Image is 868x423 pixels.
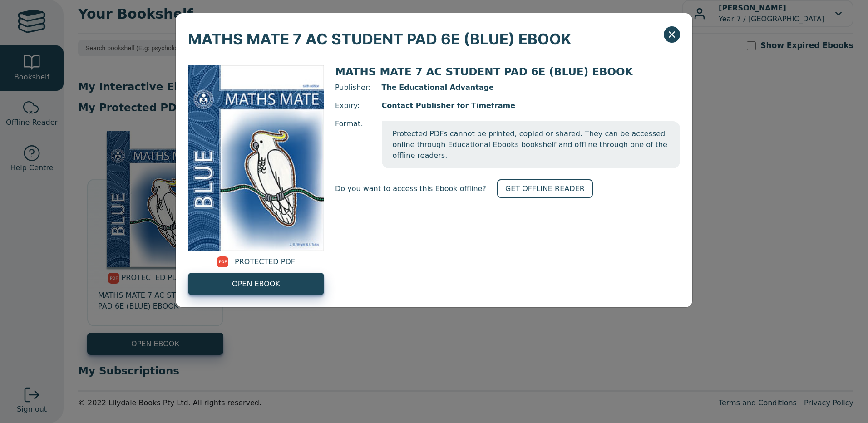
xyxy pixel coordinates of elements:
[382,100,680,111] span: Contact Publisher for Timeframe
[188,65,324,251] img: 3dd7f168-8a45-4905-8d85-ef9475448082.jpg
[497,179,593,198] a: GET OFFLINE READER
[335,179,680,198] div: Do you want to access this Ebook offline?
[664,26,680,43] button: Close
[235,256,295,267] span: PROTECTED PDF
[188,25,572,53] span: MATHS MATE 7 AC STUDENT PAD 6E (BLUE) EBOOK
[188,273,324,295] a: OPEN EBOOK
[382,82,680,93] span: The Educational Advantage
[335,82,371,93] span: Publisher:
[382,121,680,168] span: Protected PDFs cannot be printed, copied or shared. They can be accessed online through Education...
[335,100,371,111] span: Expiry:
[232,279,280,290] span: OPEN EBOOK
[217,256,228,267] img: pdf.svg
[335,118,371,168] span: Format:
[335,66,633,78] span: MATHS MATE 7 AC STUDENT PAD 6E (BLUE) EBOOK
